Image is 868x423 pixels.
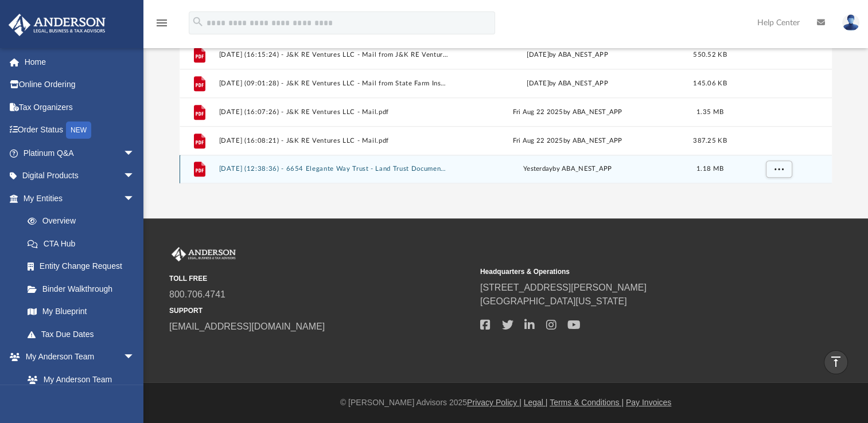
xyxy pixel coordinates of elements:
a: My Anderson Teamarrow_drop_down [8,346,146,369]
a: Terms & Conditions | [550,398,624,407]
button: [DATE] (16:15:24) - J&K RE Ventures LLC - Mail from J&K RE Ventures, LLC.pdf [219,51,448,58]
a: [EMAIL_ADDRESS][DOMAIN_NAME] [169,322,325,331]
a: Platinum Q&Aarrow_drop_down [8,142,152,164]
a: Online Ordering [8,73,152,96]
span: 550.52 KB [693,52,726,58]
button: [DATE] (12:38:36) - 6654 Elegante Way Trust - Land Trust Documents from [PERSON_NAME] [PERSON_NAM... [219,165,448,173]
div: Fri Aug 22 2025 by ABA_NEST_APP [453,107,682,117]
span: 1.35 MB [696,109,723,115]
i: search [192,15,204,28]
a: Binder Walkthrough [16,277,152,300]
span: arrow_drop_down [123,142,146,165]
a: CTA Hub [16,232,152,255]
img: Anderson Advisors Platinum Portal [169,247,238,262]
span: yesterday [523,166,552,172]
i: vertical_align_top [829,355,843,369]
span: 387.25 KB [693,138,726,144]
a: Digital Productsarrow_drop_down [8,164,152,187]
a: [STREET_ADDRESS][PERSON_NAME] [480,283,647,292]
a: vertical_align_top [824,350,848,374]
i: menu [155,16,169,30]
a: My Anderson Team [16,368,141,391]
a: Order StatusNEW [8,119,152,142]
a: Entity Change Request [16,255,152,278]
a: [GEOGRAPHIC_DATA][US_STATE] [480,296,627,306]
span: 1.18 MB [696,166,723,172]
a: Tax Organizers [8,96,152,119]
a: Legal | [524,398,548,407]
span: arrow_drop_down [123,187,146,210]
a: Overview [16,210,152,233]
span: arrow_drop_down [123,346,146,369]
div: [DATE] by ABA_NEST_APP [453,79,682,89]
img: Anderson Advisors Platinum Portal [5,14,109,36]
a: My Entitiesarrow_drop_down [8,187,152,210]
div: Fri Aug 22 2025 by ABA_NEST_APP [453,136,682,146]
div: © [PERSON_NAME] Advisors 2025 [143,397,868,409]
span: 145.06 KB [693,80,726,87]
img: User Pic [842,14,859,31]
a: Privacy Policy | [467,398,521,407]
div: NEW [66,122,91,139]
div: by ABA_NEST_APP [453,164,682,174]
small: TOLL FREE [169,273,472,284]
a: Pay Invoices [626,398,671,407]
a: Tax Due Dates [16,323,152,346]
a: My Blueprint [16,300,146,323]
button: [DATE] (16:08:21) - J&K RE Ventures LLC - Mail.pdf [219,137,448,144]
a: Home [8,50,152,73]
button: [DATE] (09:01:28) - J&K RE Ventures LLC - Mail from State Farm Insurance.pdf [219,80,448,87]
a: menu [155,22,169,30]
button: [DATE] (16:07:26) - J&K RE Ventures LLC - Mail.pdf [219,108,448,116]
button: More options [766,160,792,178]
a: 800.706.4741 [169,289,225,299]
div: [DATE] by ABA_NEST_APP [453,50,682,60]
small: SUPPORT [169,305,472,316]
small: Headquarters & Operations [480,267,783,277]
span: arrow_drop_down [123,164,146,188]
